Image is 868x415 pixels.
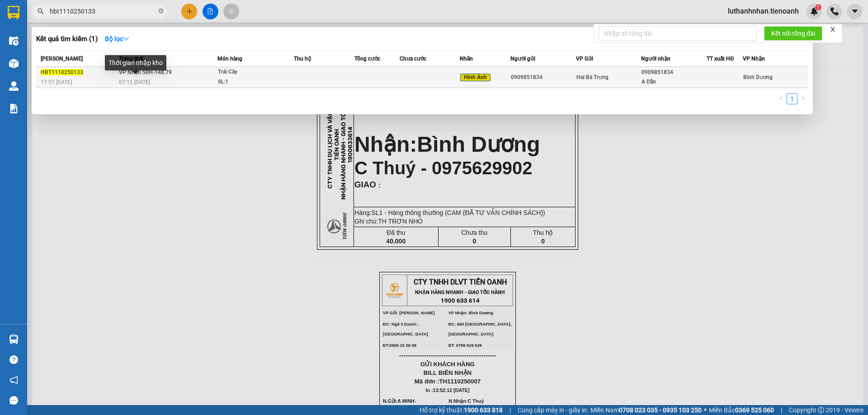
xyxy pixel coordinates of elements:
[797,93,808,104] li: Next Page
[105,35,129,42] strong: Bộ lọc
[9,376,18,384] span: notification
[797,93,808,104] button: right
[642,77,706,87] div: A Dẫn
[9,104,19,113] img: solution-icon
[218,67,286,77] div: Trái Cây
[9,36,19,46] img: warehouse-icon
[49,44,116,60] span: phanoanh.tienoanh - In:
[776,93,787,104] button: left
[49,36,116,60] span: TH1110250007 -
[400,56,426,62] span: Chưa cước
[771,28,815,38] span: Kết nối tổng đài
[17,65,127,114] strong: Nhận:
[9,335,19,344] img: warehouse-icon
[460,74,491,82] span: Hình Ảnh
[49,15,118,24] span: [PERSON_NAME]
[217,56,242,62] span: Món hàng
[778,96,784,101] span: left
[9,355,18,364] span: question-circle
[158,8,164,14] span: close-circle
[38,8,44,14] span: search
[707,56,734,62] span: TT xuất HĐ
[642,68,706,77] div: 0909851834
[49,5,118,24] span: Gửi:
[599,26,757,41] input: Nhập số tổng đài
[8,6,19,19] img: logo-vxr
[50,6,156,16] input: Tìm tên, số ĐT hoặc mã đơn
[41,56,83,62] span: [PERSON_NAME]
[36,34,98,44] h3: Kết quả tìm kiếm ( 1 )
[787,93,797,104] li: 1
[119,79,150,85] span: 07:12 [DATE]
[800,96,806,101] span: right
[641,56,670,62] span: Người nhận
[460,56,473,62] span: Nhãn
[764,26,822,41] button: Kết nối tổng đài
[510,56,535,62] span: Người gửi
[9,59,19,68] img: warehouse-icon
[576,56,593,62] span: VP Gửi
[98,32,137,46] button: Bộ lọcdown
[787,94,797,104] a: 1
[218,77,286,87] div: SL: 1
[41,79,72,85] span: 17:57 [DATE]
[158,7,164,16] span: close-circle
[354,56,380,62] span: Tổng cước
[49,26,121,34] span: A MINH - 0378830899
[743,74,773,80] span: Bình Dương
[294,56,311,62] span: Thu hộ
[830,26,836,33] span: close
[105,55,166,70] div: Thời gian nhập kho
[511,73,576,82] div: 0909851834
[41,69,83,75] span: HBT1110250133
[123,36,129,42] span: down
[776,93,787,104] li: Previous Page
[743,56,765,62] span: VP Nhận
[576,74,609,80] span: Hai Bà Trưng
[57,52,110,60] span: 13:52:12 [DATE]
[9,81,19,91] img: warehouse-icon
[9,396,18,405] span: message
